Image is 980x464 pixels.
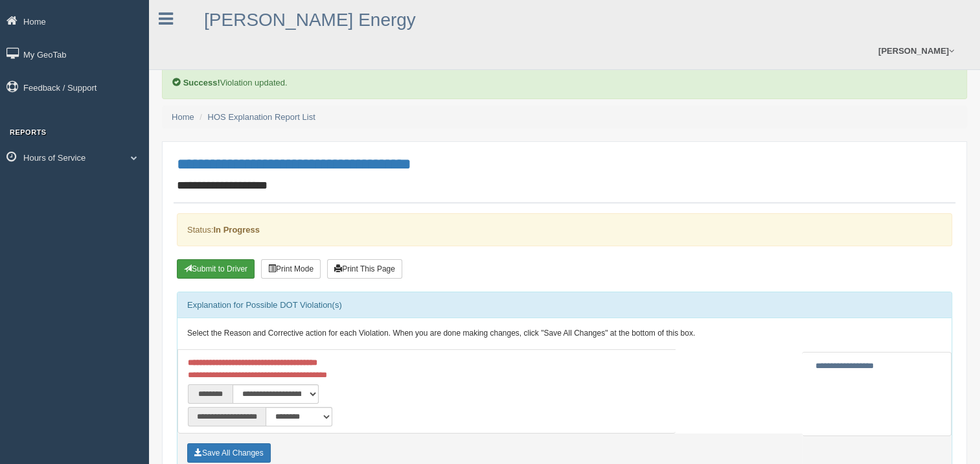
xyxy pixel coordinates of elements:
div: Explanation for Possible DOT Violation(s) [177,292,952,318]
button: Submit To Driver [177,259,255,279]
button: Save [187,443,271,463]
a: [PERSON_NAME] [872,32,961,69]
div: Select the Reason and Corrective action for each Violation. When you are done making changes, cli... [177,318,952,349]
div: Status: [177,213,952,246]
a: [PERSON_NAME] Energy [204,10,416,30]
strong: In Progress [213,225,260,235]
a: Home [172,112,194,122]
button: Print Mode [261,259,321,279]
a: HOS Explanation Report List [208,112,315,122]
div: Violation updated. [162,43,967,99]
b: Success! [183,78,220,87]
button: Print This Page [327,259,402,279]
